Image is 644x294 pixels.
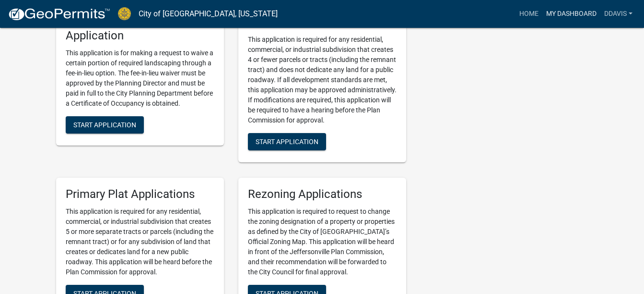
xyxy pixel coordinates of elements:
h5: Primary Plat Applications [66,187,214,201]
span: Start Application [73,121,136,129]
a: My Dashboard [542,5,600,23]
a: ddavis [600,5,636,23]
p: This application is required for any residential, commercial, or industrial subdivision that crea... [66,207,214,277]
a: City of [GEOGRAPHIC_DATA], [US_STATE] [139,6,278,22]
a: Home [515,5,542,23]
h5: Rezoning Applications [248,187,397,201]
span: Start Application [256,137,318,145]
p: This application is for making a request to waive a certain portion of required landscaping throu... [66,48,214,109]
button: Start Application [248,133,326,150]
h5: Landscape Fee-In-Lieu Application [66,15,214,43]
button: Start Application [66,116,144,134]
p: This application is required for any residential, commercial, or industrial subdivision that crea... [248,35,397,125]
p: This application is required to request to change the zoning designation of a property or propert... [248,207,397,277]
img: City of Jeffersonville, Indiana [118,7,131,20]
